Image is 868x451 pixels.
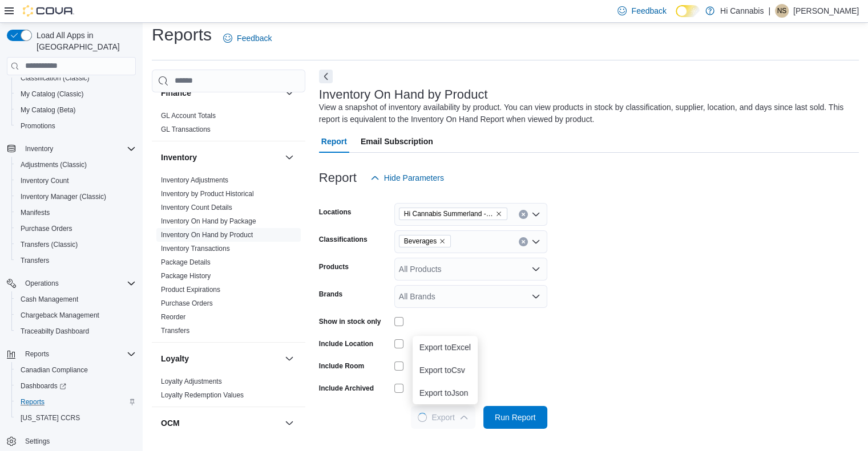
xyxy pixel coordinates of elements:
[399,235,451,247] span: Beverages
[319,208,352,217] label: Locations
[16,395,49,409] a: Reports
[282,352,296,365] button: Loyalty
[413,336,478,359] button: Export toExcel
[11,323,140,339] button: Traceabilty Dashboard
[16,379,71,393] a: Dashboards
[161,299,213,307] a: Purchase Orders
[21,142,136,156] span: Inventory
[161,152,280,163] button: Inventory
[531,265,540,274] button: Open list of options
[161,326,189,335] span: Transfers
[16,206,54,220] a: Manifests
[2,141,140,157] button: Inventory
[25,437,50,446] span: Settings
[413,359,478,381] button: Export toCsv
[16,158,136,172] span: Adjustments (Classic)
[16,190,111,204] a: Inventory Manager (Classic)
[161,271,211,281] span: Package History
[161,286,220,294] a: Product Expirations
[21,434,136,448] span: Settings
[152,23,212,46] h1: Reports
[161,312,185,322] span: Reorder
[366,166,449,189] button: Hide Parameters
[161,272,211,280] a: Package History
[404,235,437,247] span: Beverages
[32,30,136,52] span: Load All Apps in [GEOGRAPHIC_DATA]
[21,295,78,304] span: Cash Management
[11,205,140,221] button: Manifests
[161,217,256,225] a: Inventory On Hand by Package
[519,210,528,219] button: Clear input
[21,224,72,233] span: Purchase Orders
[21,327,89,336] span: Traceabilty Dashboard
[21,277,63,290] button: Operations
[11,102,140,118] button: My Catalog (Beta)
[16,87,88,101] a: My Catalog (Classic)
[161,391,244,399] a: Loyalty Redemption Values
[11,237,140,253] button: Transfers (Classic)
[531,292,540,301] button: Open list of options
[11,394,140,410] button: Reports
[161,189,254,198] span: Inventory by Product Historical
[152,173,305,342] div: Inventory
[25,144,53,153] span: Inventory
[161,244,230,253] span: Inventory Transactions
[11,118,140,134] button: Promotions
[16,238,82,251] a: Transfers (Classic)
[11,189,140,205] button: Inventory Manager (Classic)
[319,171,357,185] h3: Report
[21,208,50,217] span: Manifests
[16,411,84,425] a: [US_STATE] CCRS
[531,237,540,246] button: Open list of options
[16,379,136,393] span: Dashboards
[161,391,244,400] span: Loyalty Redemption Values
[793,4,859,18] p: [PERSON_NAME]
[16,308,136,322] span: Chargeback Management
[676,5,700,17] input: Dark Mode
[161,353,280,364] button: Loyalty
[439,238,446,245] button: Remove Beverages from selection in this group
[319,262,349,271] label: Products
[21,160,87,169] span: Adjustments (Classic)
[11,410,140,426] button: [US_STATE] CCRS
[16,308,104,322] a: Chargeback Management
[161,176,228,184] a: Inventory Adjustments
[21,176,69,185] span: Inventory Count
[483,406,547,429] button: Run Report
[21,347,54,361] button: Reports
[16,87,136,101] span: My Catalog (Classic)
[16,363,136,377] span: Canadian Compliance
[384,172,444,184] span: Hide Parameters
[319,317,381,326] label: Show in stock only
[21,105,76,115] span: My Catalog (Beta)
[23,5,74,17] img: Cova
[282,416,296,430] button: OCM
[21,256,49,265] span: Transfers
[404,208,493,220] span: Hi Cannabis Summerland -- 450277
[161,112,216,120] a: GL Account Totals
[161,258,211,266] a: Package Details
[319,70,333,83] button: Next
[21,192,106,201] span: Inventory Manager (Classic)
[21,434,54,448] a: Settings
[418,406,468,429] span: Export
[16,174,74,188] a: Inventory Count
[282,86,296,100] button: Finance
[161,377,222,386] span: Loyalty Adjustments
[21,413,80,422] span: [US_STATE] CCRS
[21,240,78,249] span: Transfers (Classic)
[161,327,189,335] a: Transfers
[777,4,787,18] span: NS
[16,103,80,117] a: My Catalog (Beta)
[161,245,230,253] a: Inventory Transactions
[16,324,94,338] a: Traceabilty Dashboard
[411,406,475,429] button: LoadingExport
[413,381,478,404] button: Export toJson
[16,292,136,306] span: Cash Management
[161,313,185,321] a: Reorder
[319,235,368,244] label: Classifications
[219,27,276,50] a: Feedback
[361,130,433,153] span: Email Subscription
[21,365,88,375] span: Canadian Compliance
[775,4,789,18] div: Nicole Sunderman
